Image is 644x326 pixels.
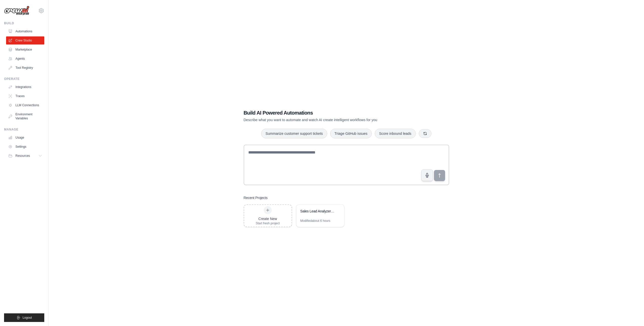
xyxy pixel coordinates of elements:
button: Triage GitHub issues [330,129,372,138]
button: Click to speak your automation idea [421,169,433,181]
a: Integrations [6,83,44,91]
img: Logo [4,6,29,15]
button: Resources [6,152,44,160]
a: Agents [6,55,44,63]
span: Resources [15,154,30,158]
span: Logout [23,316,32,320]
button: Logout [4,313,44,322]
a: Marketplace [6,46,44,54]
a: Environment Variables [6,110,44,122]
div: Create New [256,216,280,221]
div: Modified about 6 hours [300,219,330,223]
h1: Build AI Powered Automations [244,109,414,116]
div: Start fresh project [256,221,280,225]
button: Score inbound leads [375,129,416,138]
a: Crew Studio [6,36,44,45]
a: Tool Registry [6,64,44,72]
div: Manage [4,127,44,132]
a: Traces [6,92,44,100]
button: Get new suggestions [419,129,431,138]
button: Summarize customer support tickets [261,129,327,138]
a: Settings [6,143,44,151]
p: Describe what you want to automate and watch AI create intelligent workflows for you [244,117,414,122]
a: LLM Connections [6,101,44,109]
h3: Recent Projects [244,195,268,200]
a: Automations [6,27,44,35]
a: Usage [6,134,44,142]
div: Operate [4,77,44,81]
div: Build [4,21,44,25]
div: Sales Lead Analyzer & Router [300,209,335,214]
